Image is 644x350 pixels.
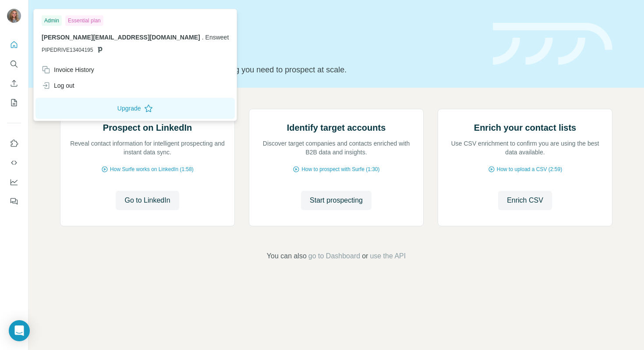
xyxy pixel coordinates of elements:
span: Ensweet [205,34,229,41]
p: Pick your starting point and we’ll provide everything you need to prospect at scale. [60,64,482,76]
button: Start prospecting [301,191,372,210]
p: Discover target companies and contacts enriched with B2B data and insights. [258,139,414,157]
button: use the API [370,251,406,261]
span: You can also [267,251,307,261]
div: Open Intercom Messenger [9,320,30,341]
p: Use CSV enrichment to confirm you are using the best data available. [447,139,603,157]
span: [PERSON_NAME][EMAIL_ADDRESS][DOMAIN_NAME] [42,34,200,41]
div: Admin [42,15,62,26]
button: Go to LinkedIn [116,191,179,210]
h2: Identify target accounts [287,121,386,134]
span: How to prospect with Surfe (1:30) [301,165,379,173]
span: How to upload a CSV (2:59) [497,165,562,173]
h1: Let’s prospect together [60,41,482,58]
span: . [202,34,204,41]
button: My lists [7,95,21,111]
p: Reveal contact information for intelligent prospecting and instant data sync. [69,139,226,157]
button: Upgrade [35,98,235,119]
h2: Prospect on LinkedIn [103,121,192,134]
span: How Surfe works on LinkedIn (1:58) [110,165,194,173]
button: go to Dashboard [308,251,360,261]
div: Essential plan [65,15,103,26]
img: Avatar [7,9,21,23]
span: Go to LinkedIn [124,195,170,206]
button: Enrich CSV [7,75,21,91]
h2: Enrich your contact lists [474,121,576,134]
span: PIPEDRIVE13404195 [42,46,93,54]
button: Use Surfe API [7,155,21,171]
div: Log out [42,81,74,90]
button: Enrich CSV [498,191,552,210]
div: Invoice History [42,65,94,74]
button: Dashboard [7,174,21,190]
button: Use Surfe on LinkedIn [7,136,21,151]
button: Search [7,56,21,72]
span: Enrich CSV [507,195,543,206]
img: banner [493,23,612,65]
button: Quick start [7,37,21,53]
span: Start prospecting [310,195,363,206]
button: Feedback [7,193,21,209]
div: Quick start [60,16,482,25]
span: or [362,251,368,261]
